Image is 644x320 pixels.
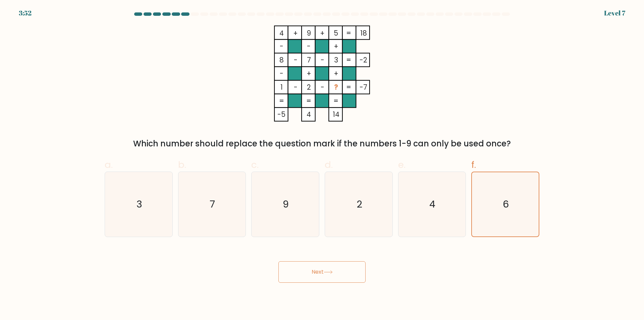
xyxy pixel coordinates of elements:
[307,68,311,78] tspan: +
[294,82,298,92] tspan: -
[137,198,142,211] text: 3
[283,198,289,211] text: 9
[360,82,367,92] tspan: -7
[279,28,284,38] tspan: 4
[334,68,338,78] tspan: +
[604,8,625,18] div: Level 7
[334,28,338,38] tspan: 5
[360,28,367,38] tspan: 18
[333,109,339,119] tspan: 14
[503,197,509,211] text: 6
[307,82,311,92] tspan: 2
[294,55,298,65] tspan: -
[320,28,325,38] tspan: +
[321,55,324,65] tspan: -
[325,158,333,171] span: d.
[178,158,186,171] span: b.
[346,82,351,92] tspan: =
[321,82,324,92] tspan: -
[279,55,284,65] tspan: 8
[306,96,311,106] tspan: =
[279,96,284,106] tspan: =
[293,28,298,38] tspan: +
[251,158,259,171] span: c.
[334,55,338,65] tspan: 3
[307,28,311,38] tspan: 9
[430,198,436,211] text: 4
[280,82,283,92] tspan: 1
[334,41,338,51] tspan: +
[280,68,283,78] tspan: -
[398,158,406,171] span: e.
[109,138,535,150] div: Which number should replace the question mark if the numbers 1-9 can only be used once?
[210,198,215,211] text: 7
[334,82,338,92] tspan: ?
[357,198,362,211] text: 2
[277,109,285,119] tspan: -5
[307,109,311,119] tspan: 4
[346,28,351,38] tspan: =
[307,55,311,65] tspan: 7
[307,41,311,51] tspan: -
[280,41,283,51] tspan: -
[19,8,32,18] div: 3:52
[360,55,367,65] tspan: -2
[346,55,351,65] tspan: =
[471,158,476,171] span: f.
[278,261,366,283] button: Next
[333,96,338,106] tspan: =
[105,158,113,171] span: a.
